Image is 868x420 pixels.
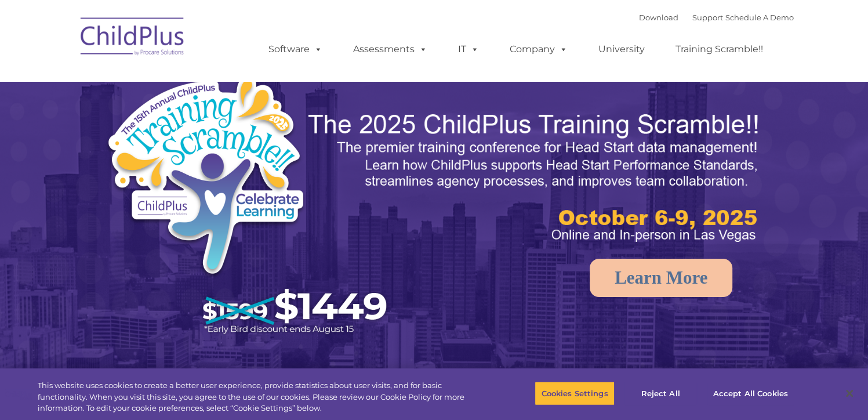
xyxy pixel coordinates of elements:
[664,38,775,61] a: Training Scramble!!
[446,38,491,61] a: IT
[707,381,794,405] button: Accept All Cookies
[498,38,579,61] a: Company
[587,38,656,61] a: University
[725,13,794,22] a: Schedule A Demo
[161,77,197,85] span: Last name
[342,38,439,61] a: Assessments
[161,124,210,133] span: Phone number
[257,38,334,61] a: Software
[590,259,732,297] a: Learn More
[38,380,477,414] div: This website uses cookies to create a better user experience, provide statistics about user visit...
[75,9,191,67] img: ChildPlus by Procare Solutions
[837,381,862,406] button: Close
[535,381,614,405] button: Cookies Settings
[692,13,723,22] a: Support
[639,13,794,22] font: |
[639,13,678,22] a: Download
[624,381,697,405] button: Reject All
